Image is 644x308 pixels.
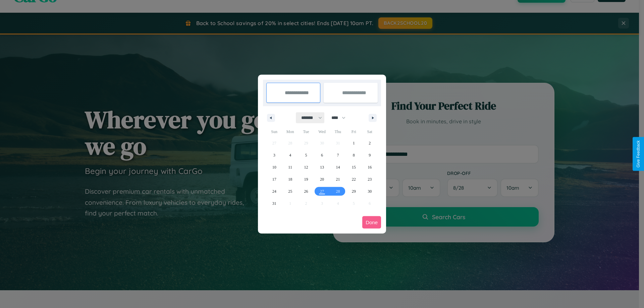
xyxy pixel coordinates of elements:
[314,149,330,161] button: 6
[336,161,340,173] span: 14
[362,185,378,197] button: 30
[369,137,371,149] span: 2
[321,149,323,161] span: 6
[314,126,330,137] span: Wed
[298,173,314,185] button: 19
[304,185,308,197] span: 26
[320,185,324,197] span: 27
[273,149,275,161] span: 3
[346,149,362,161] button: 8
[330,173,346,185] button: 21
[314,161,330,173] button: 13
[636,140,641,168] div: Give Feedback
[305,149,307,161] span: 5
[362,126,378,137] span: Sat
[314,173,330,185] button: 20
[282,126,298,137] span: Mon
[282,185,298,197] button: 25
[288,161,292,173] span: 11
[298,126,314,137] span: Tue
[346,126,362,137] span: Fri
[368,185,372,197] span: 30
[353,137,355,149] span: 1
[266,173,282,185] button: 17
[266,185,282,197] button: 24
[282,149,298,161] button: 4
[266,126,282,137] span: Sun
[368,161,372,173] span: 16
[352,161,356,173] span: 15
[272,173,276,185] span: 17
[330,126,346,137] span: Thu
[336,173,340,185] span: 21
[298,185,314,197] button: 26
[298,161,314,173] button: 12
[352,185,356,197] span: 29
[288,173,292,185] span: 18
[336,185,340,197] span: 28
[289,149,291,161] span: 4
[320,173,324,185] span: 20
[330,185,346,197] button: 28
[330,161,346,173] button: 14
[304,161,308,173] span: 12
[346,161,362,173] button: 15
[266,197,282,209] button: 31
[369,149,371,161] span: 9
[298,149,314,161] button: 5
[337,149,339,161] span: 7
[362,149,378,161] button: 9
[352,173,356,185] span: 22
[288,185,292,197] span: 25
[282,161,298,173] button: 11
[353,149,355,161] span: 8
[282,173,298,185] button: 18
[362,137,378,149] button: 2
[272,161,276,173] span: 10
[272,185,276,197] span: 24
[362,216,381,229] button: Done
[272,197,276,209] span: 31
[266,161,282,173] button: 10
[362,161,378,173] button: 16
[362,173,378,185] button: 23
[330,149,346,161] button: 7
[346,137,362,149] button: 1
[320,161,324,173] span: 13
[368,173,372,185] span: 23
[304,173,308,185] span: 19
[266,149,282,161] button: 3
[346,173,362,185] button: 22
[314,185,330,197] button: 27
[346,185,362,197] button: 29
